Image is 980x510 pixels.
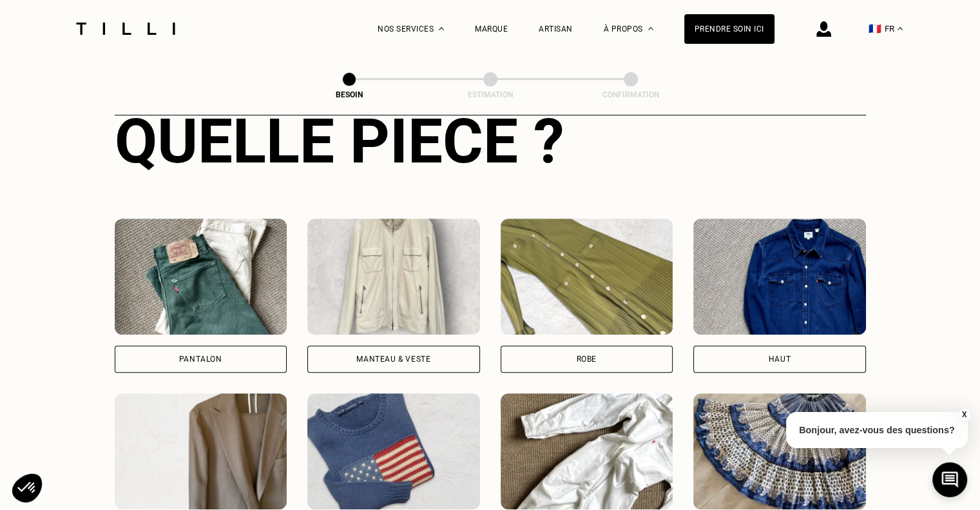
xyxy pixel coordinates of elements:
img: Tilli retouche votre Manteau & Veste [307,219,480,335]
a: Prendre soin ici [684,14,774,44]
div: Besoin [285,90,414,99]
img: Tilli retouche votre Pantalon [115,219,287,335]
div: Confirmation [566,90,695,99]
a: Artisan [539,25,573,34]
img: Tilli retouche votre Combinaison [501,393,673,509]
span: 🇫🇷 [869,23,881,35]
div: Haut [769,355,791,363]
img: Logo du service de couturière Tilli [72,23,180,35]
img: Tilli retouche votre Jupe [693,393,866,509]
a: Marque [475,25,508,34]
p: Bonjour, avez-vous des questions? [786,412,968,448]
div: Manteau & Veste [356,355,430,363]
img: Tilli retouche votre Robe [501,219,673,335]
img: Menu déroulant [439,27,444,30]
img: Tilli retouche votre Tailleur [115,393,287,509]
div: Robe [577,355,597,363]
img: Tilli retouche votre Haut [693,219,866,335]
div: Estimation [426,90,555,99]
button: X [957,407,970,422]
img: Tilli retouche votre Pull & gilet [307,393,480,509]
img: icône connexion [816,21,831,37]
div: Quelle pièce ? [115,105,866,177]
img: Menu déroulant à propos [648,27,653,30]
img: menu déroulant [898,27,903,30]
div: Pantalon [179,355,222,363]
